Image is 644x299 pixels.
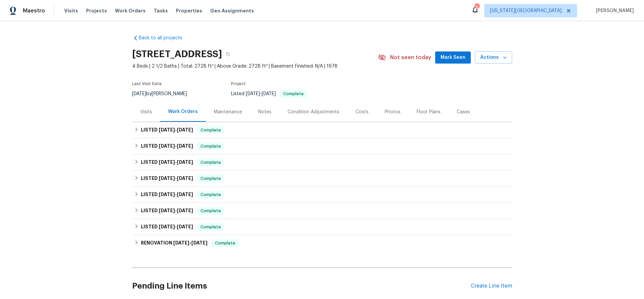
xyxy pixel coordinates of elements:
[176,7,202,14] span: Properties
[385,109,401,115] div: Photos
[231,82,246,86] span: Project
[115,7,146,14] span: Work Orders
[222,48,234,60] button: Copy Address
[280,92,306,96] span: Complete
[132,35,197,41] a: Back to all projects
[132,154,512,171] div: LISTED [DATE]-[DATE]Complete
[140,109,152,115] div: Visits
[132,51,222,58] h2: [STREET_ADDRESS]
[198,208,224,214] span: Complete
[173,240,207,245] span: -
[210,7,254,14] span: Geo Assignments
[173,240,189,245] span: [DATE]
[132,171,512,187] div: LISTED [DATE]-[DATE]Complete
[159,208,175,213] span: [DATE]
[141,239,207,247] h6: RENOVATION
[177,127,193,132] span: [DATE]
[159,224,175,229] span: [DATE]
[246,91,276,96] span: -
[480,53,507,62] span: Actions
[435,51,471,64] button: Mark Seen
[159,224,193,229] span: -
[141,126,193,134] h6: LISTED
[177,208,193,213] span: [DATE]
[593,7,634,14] span: [PERSON_NAME]
[288,109,339,115] div: Condition Adjustments
[132,90,195,98] div: by [PERSON_NAME]
[159,127,175,132] span: [DATE]
[198,191,224,198] span: Complete
[441,53,465,62] span: Mark Seen
[390,54,431,61] span: Not seen today
[262,91,276,96] span: [DATE]
[132,122,512,138] div: LISTED [DATE]-[DATE]Complete
[212,240,238,247] span: Complete
[198,143,224,150] span: Complete
[177,144,193,148] span: [DATE]
[475,51,512,64] button: Actions
[355,109,369,115] div: Costs
[258,109,271,115] div: Notes
[177,224,193,229] span: [DATE]
[177,192,193,197] span: [DATE]
[159,176,193,181] span: -
[159,160,193,164] span: -
[141,191,193,199] h6: LISTED
[159,208,193,213] span: -
[132,203,512,219] div: LISTED [DATE]-[DATE]Complete
[141,223,193,231] h6: LISTED
[132,138,512,154] div: LISTED [DATE]-[DATE]Complete
[132,63,378,70] span: 4 Beds | 2 1/2 Baths | Total: 2728 ft² | Above Grade: 2728 ft² | Basement Finished: N/A | 1978
[64,7,78,14] span: Visits
[132,91,146,96] span: [DATE]
[132,82,162,86] span: Last Visit Date
[141,158,193,166] h6: LISTED
[191,240,207,245] span: [DATE]
[159,192,175,197] span: [DATE]
[214,109,242,115] div: Maintenance
[198,127,224,134] span: Complete
[177,160,193,164] span: [DATE]
[490,7,562,14] span: [US_STATE][GEOGRAPHIC_DATA]
[177,176,193,181] span: [DATE]
[475,4,479,11] div: 8
[231,91,307,96] span: Listed
[159,127,193,132] span: -
[159,144,193,148] span: -
[159,160,175,164] span: [DATE]
[198,224,224,230] span: Complete
[86,7,107,14] span: Projects
[141,142,193,150] h6: LISTED
[471,283,512,289] div: Create Line Item
[457,109,470,115] div: Cases
[132,219,512,235] div: LISTED [DATE]-[DATE]Complete
[159,176,175,181] span: [DATE]
[141,207,193,215] h6: LISTED
[246,91,260,96] span: [DATE]
[198,159,224,166] span: Complete
[23,7,45,14] span: Maestro
[132,187,512,203] div: LISTED [DATE]-[DATE]Complete
[159,144,175,148] span: [DATE]
[132,235,512,251] div: RENOVATION [DATE]-[DATE]Complete
[159,192,193,197] span: -
[168,108,198,115] div: Work Orders
[154,8,168,13] span: Tasks
[141,175,193,183] h6: LISTED
[198,175,224,182] span: Complete
[417,109,441,115] div: Floor Plans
